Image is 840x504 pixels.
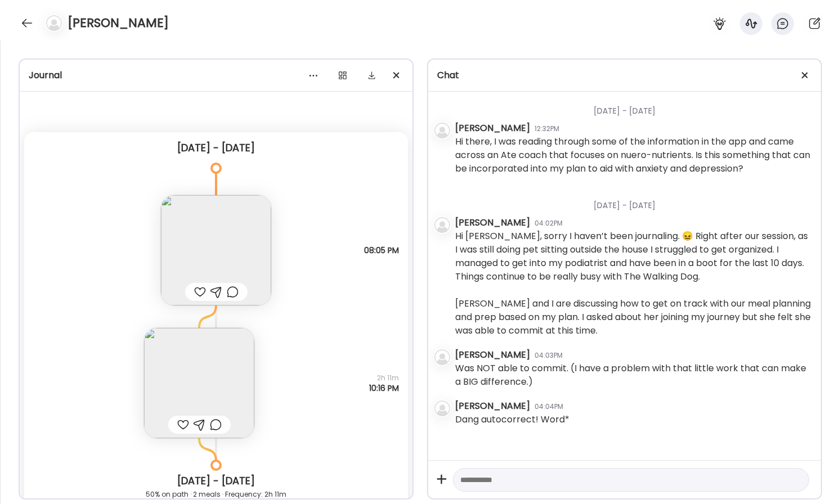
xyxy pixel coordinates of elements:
[534,218,563,228] div: 04:02PM
[534,350,563,361] div: 04:03PM
[33,141,399,155] div: [DATE] - [DATE]
[455,413,569,426] div: Dang autocorrect! Word*
[29,69,403,82] div: Journal
[33,474,399,488] div: [DATE] - [DATE]
[434,123,450,138] img: bg-avatar-default.svg
[68,14,169,32] h4: [PERSON_NAME]
[455,121,530,135] div: [PERSON_NAME]
[455,92,812,121] div: [DATE] - [DATE]
[455,399,530,413] div: [PERSON_NAME]
[455,135,812,175] div: Hi there, I was reading through some of the information in the app and came across an Ate coach t...
[46,15,62,31] img: bg-avatar-default.svg
[434,217,450,233] img: bg-avatar-default.svg
[144,328,254,438] img: images%2FN5hGqQEuZ5U81bgyoRenx4oFfDv2%2F5NRM6RedGdbC3oMSGukZ%2FJI1mGpVGdbO6w0jgN02Q_240
[534,402,563,412] div: 04:04PM
[33,488,399,501] div: 50% on path · 2 meals · Frequency: 2h 11m
[434,349,450,365] img: bg-avatar-default.svg
[534,124,559,134] div: 12:32PM
[161,195,271,305] img: images%2FN5hGqQEuZ5U81bgyoRenx4oFfDv2%2FoukfapRJNQgykgchj0Ht%2FbfhMA5IjcoLSUmGFU330_240
[364,245,399,255] span: 08:05 PM
[455,216,530,229] div: [PERSON_NAME]
[437,69,812,82] div: Chat
[434,400,450,416] img: bg-avatar-default.svg
[455,362,812,389] div: Was NOT able to commit. (I have a problem with that little work that can make a BIG difference.)
[369,383,399,393] span: 10:16 PM
[455,186,812,216] div: [DATE] - [DATE]
[369,373,399,383] span: 2h 11m
[455,348,530,362] div: [PERSON_NAME]
[455,229,812,337] div: Hi [PERSON_NAME], sorry I haven’t been journaling. 😖 Right after our session, as I was still doin...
